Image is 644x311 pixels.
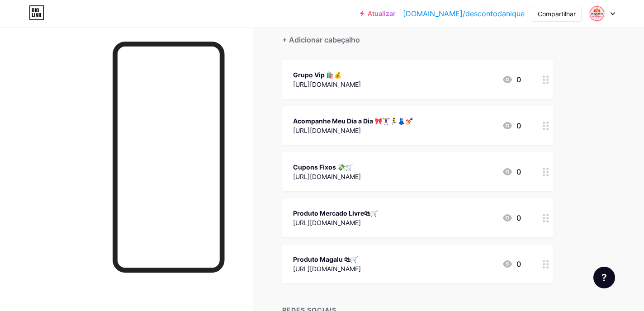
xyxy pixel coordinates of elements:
font: 0 [516,167,521,176]
font: Atualizar [368,9,396,17]
font: [URL][DOMAIN_NAME] [293,80,361,88]
font: [URL][DOMAIN_NAME] [293,173,361,180]
font: 0 [516,75,521,84]
img: desconto único [588,5,606,22]
font: [URL][DOMAIN_NAME] [293,219,361,226]
font: [URL][DOMAIN_NAME] [293,265,361,273]
font: 0 [516,213,521,222]
font: Produto Magalu 🛍🛒 [293,255,358,263]
font: + Adicionar cabeçalho [282,35,360,44]
font: Produto Mercado Livre🛍🛒 [293,209,378,217]
font: [URL][DOMAIN_NAME] [293,127,361,134]
font: 0 [516,259,521,269]
font: Grupo Vip 🛍️💰 [293,71,341,79]
a: [DOMAIN_NAME]/descontodanique [403,8,525,19]
font: [DOMAIN_NAME]/descontodanique [403,9,525,18]
font: Cupons Fixos 💸🛒 [293,163,353,171]
font: Compartilhar [538,10,576,18]
font: 0 [516,121,521,130]
font: Acompanhe Meu Dia a Dia 🎀🏋️‍♀️🏃‍♀️👗💅🏻 [293,117,413,125]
